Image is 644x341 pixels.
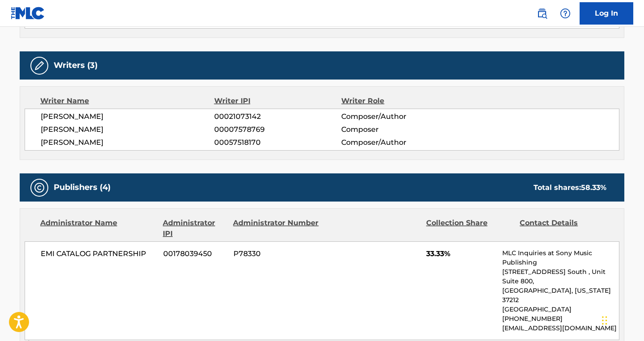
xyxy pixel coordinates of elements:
a: Log In [580,2,633,25]
span: 58.33 % [581,183,606,192]
span: Composer [341,124,457,135]
div: Collection Share [426,218,513,239]
span: [PERSON_NAME] [41,124,214,135]
p: [EMAIL_ADDRESS][DOMAIN_NAME] [502,324,619,333]
div: Total shares: [534,182,606,193]
p: MLC Inquiries at Sony Music Publishing [502,248,619,267]
h5: Publishers (4) [54,182,110,193]
div: Help [556,4,574,22]
img: help [560,8,571,19]
span: 00178039450 [163,248,227,259]
p: [GEOGRAPHIC_DATA], [US_STATE] 37212 [502,286,619,305]
img: Writers [34,60,45,71]
span: 00007578769 [214,124,341,135]
div: Writer IPI [214,96,342,106]
span: Composer/Author [341,111,457,122]
div: Drag [602,307,607,334]
p: [GEOGRAPHIC_DATA] [502,305,619,314]
span: 00057518170 [214,137,341,148]
div: Writer Role [341,96,457,106]
span: EMI CATALOG PARTNERSHIP [41,248,157,259]
iframe: Chat Widget [599,298,644,341]
span: [PERSON_NAME] [41,111,214,122]
div: Administrator Number [233,218,320,239]
img: Publishers [34,182,45,193]
span: Composer/Author [341,137,457,148]
p: [STREET_ADDRESS] South , Unit Suite 800, [502,267,619,286]
span: 33.33% [426,248,496,259]
p: [PHONE_NUMBER] [502,314,619,324]
div: Contact Details [520,218,606,239]
div: Writer Name [40,96,214,106]
h5: Writers (3) [54,60,97,71]
span: 00021073142 [214,111,341,122]
img: search [537,8,547,19]
div: Administrator Name [40,218,156,239]
span: P78330 [233,248,320,259]
div: Administrator IPI [163,218,226,239]
a: Public Search [533,4,551,22]
img: MLC Logo [11,7,45,20]
span: [PERSON_NAME] [41,137,214,148]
